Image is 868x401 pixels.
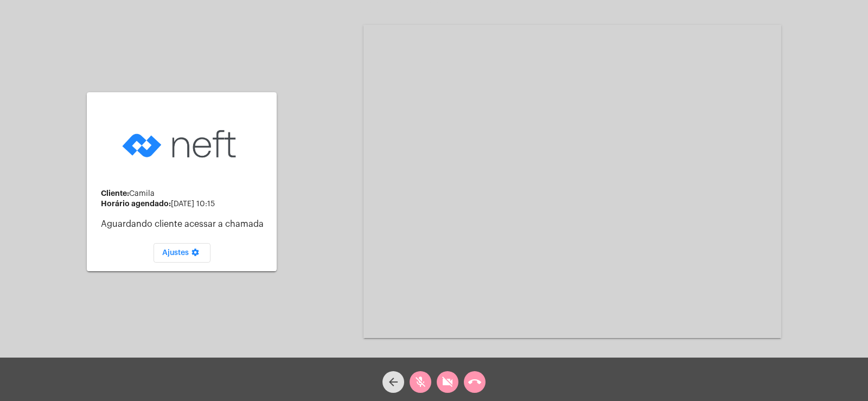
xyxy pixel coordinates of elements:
[119,113,244,175] img: logo-neft-novo-2.png
[154,243,210,263] button: Ajustes
[101,200,171,207] strong: Horário agendado:
[387,375,400,389] mat-icon: arrow_back
[101,189,129,197] strong: Cliente:
[441,375,454,389] mat-icon: videocam_off
[468,375,481,389] mat-icon: call_end
[101,200,268,208] div: [DATE] 10:15
[189,248,202,261] mat-icon: settings
[414,375,427,389] mat-icon: mic_off
[101,219,268,229] p: Aguardando cliente acessar a chamada
[101,189,268,198] div: Camila
[162,249,202,257] span: Ajustes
